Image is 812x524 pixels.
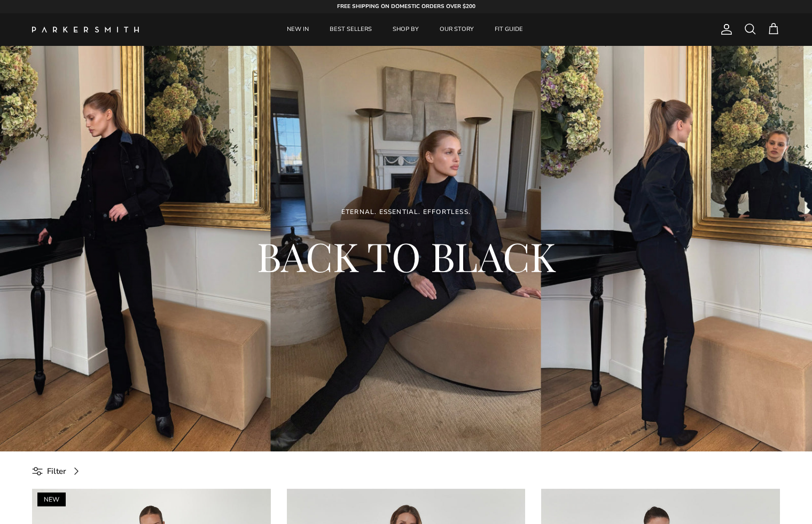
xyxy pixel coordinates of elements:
[32,27,139,33] img: Parker Smith
[320,13,381,46] a: BEST SELLERS
[277,13,318,46] a: NEW IN
[47,465,66,478] span: Filter
[430,13,483,46] a: OUR STORY
[32,459,87,483] a: Filter
[383,13,428,46] a: SHOP BY
[485,13,533,46] a: FIT GUIDE
[59,208,753,217] div: ETERNAL. ESSENTIAL. EFFORTLESS.
[110,231,702,282] h2: BACK TO BLACK
[716,23,733,36] a: Account
[337,3,475,10] strong: FREE SHIPPING ON DOMESTIC ORDERS OVER $200
[159,13,651,46] div: Primary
